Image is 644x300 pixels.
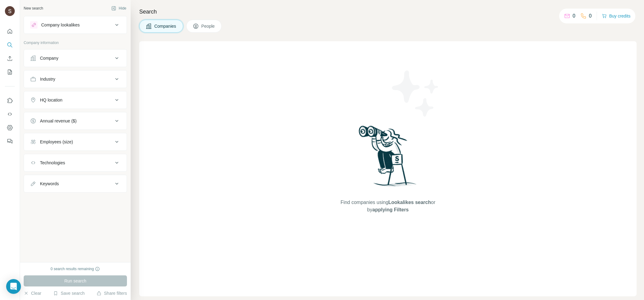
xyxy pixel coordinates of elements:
[372,207,409,212] span: applying Filters
[40,139,73,145] div: Employees (size)
[139,7,637,16] h4: Search
[53,290,85,296] button: Save search
[40,97,62,103] div: HQ location
[6,279,21,294] div: Open Intercom Messenger
[97,290,127,296] button: Share filters
[573,12,575,20] p: 0
[154,23,177,29] span: Companies
[24,134,127,149] button: Employees (size)
[388,66,443,121] img: Surfe Illustration - Stars
[5,39,15,50] button: Search
[602,12,630,20] button: Buy credits
[24,93,127,107] button: HQ location
[5,109,15,120] button: Use Surfe API
[5,122,15,133] button: Dashboard
[5,6,15,16] img: Avatar
[356,124,420,193] img: Surfe Illustration - Woman searching with binoculars
[24,40,127,46] p: Company information
[40,160,65,166] div: Technologies
[24,18,127,32] button: Company lookalikes
[24,176,127,191] button: Keywords
[201,23,215,29] span: People
[40,118,77,124] div: Annual revenue ($)
[40,55,58,61] div: Company
[5,95,15,106] button: Use Surfe on LinkedIn
[5,66,15,78] button: My lists
[24,72,127,86] button: Industry
[24,51,127,66] button: Company
[24,6,43,11] div: New search
[41,22,80,28] div: Company lookalikes
[5,26,15,37] button: Quick start
[388,200,431,205] span: Lookalikes search
[24,290,41,296] button: Clear
[40,181,59,187] div: Keywords
[107,4,131,13] button: Hide
[24,114,127,128] button: Annual revenue ($)
[24,155,127,170] button: Technologies
[5,136,15,147] button: Feedback
[339,199,437,214] span: Find companies using or by
[5,53,15,64] button: Enrich CSV
[51,266,100,272] div: 0 search results remaining
[589,12,592,20] p: 0
[40,76,55,82] div: Industry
